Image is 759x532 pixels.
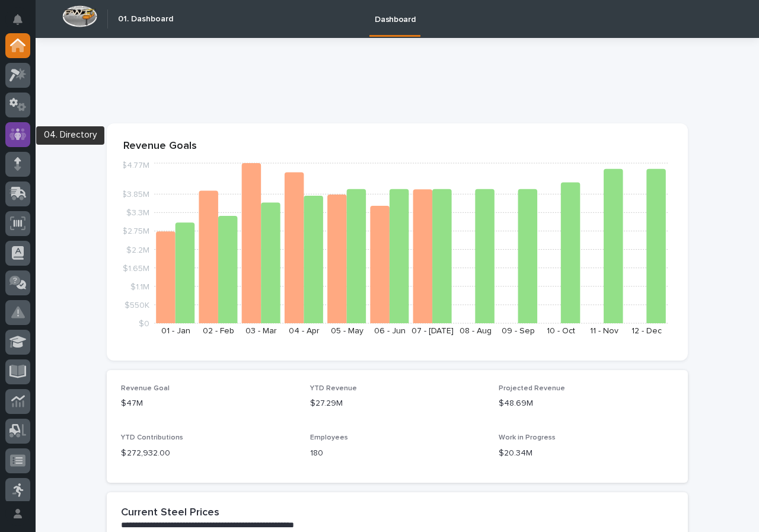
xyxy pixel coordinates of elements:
[331,327,363,335] text: 05 - May
[374,327,406,335] text: 06 - Jun
[412,327,454,335] text: 07 - [DATE]
[161,327,190,335] text: 01 - Jan
[310,434,348,441] span: Employees
[118,14,173,24] h2: 01. Dashboard
[547,327,575,335] text: 10 - Oct
[499,447,674,460] p: $20.34M
[123,264,149,272] tspan: $1.65M
[122,190,149,199] tspan: $3.85M
[245,327,277,335] text: 03 - Mar
[62,5,97,27] img: Workspace Logo
[139,320,149,328] tspan: $0
[121,385,170,392] span: Revenue Goal
[121,506,219,520] h2: Current Steel Prices
[125,301,149,309] tspan: $550K
[126,246,149,254] tspan: $2.2M
[289,327,320,335] text: 04 - Apr
[121,434,183,441] span: YTD Contributions
[310,397,485,410] p: $27.29M
[5,7,30,32] button: Notifications
[499,397,674,410] p: $48.69M
[460,327,492,335] text: 08 - Aug
[310,385,357,392] span: YTD Revenue
[632,327,662,335] text: 12 - Dec
[502,327,535,335] text: 09 - Sep
[499,434,556,441] span: Work in Progress
[122,161,149,170] tspan: $4.77M
[203,327,234,335] text: 02 - Feb
[130,282,149,291] tspan: $1.1M
[121,447,296,460] p: $ 272,932.00
[121,397,296,410] p: $47M
[15,14,30,33] div: Notifications
[499,385,565,392] span: Projected Revenue
[123,140,671,153] p: Revenue Goals
[126,209,149,217] tspan: $3.3M
[310,447,485,460] p: 180
[590,327,618,335] text: 11 - Nov
[122,227,149,235] tspan: $2.75M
